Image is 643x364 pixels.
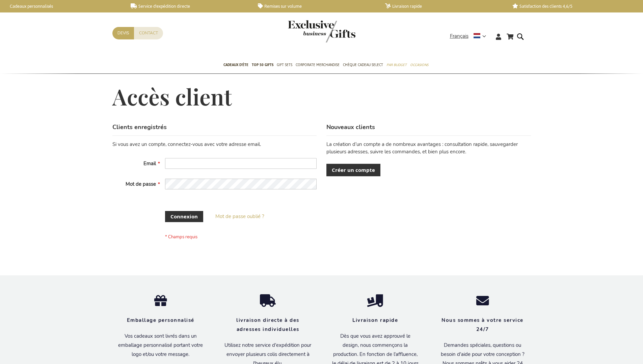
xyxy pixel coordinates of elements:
span: TOP 50 Gifts [252,61,273,68]
a: Satisfaction des clients 4,6/5 [512,3,629,9]
a: Créer un compte [326,164,380,176]
a: TOP 50 Gifts [252,57,273,74]
span: Par budget [386,61,407,68]
a: Remises sur volume [258,3,374,9]
span: Occasions [410,61,428,68]
a: Livraison rapide [385,3,502,9]
span: Mot de passe [126,181,156,187]
span: Accès client [112,82,232,111]
a: Corporate Merchandise [296,57,340,74]
span: Français [450,32,468,40]
span: Cadeaux D'Éte [223,61,248,68]
img: Exclusive Business gifts logo [288,20,355,42]
div: Si vous avez un compte, connectez-vous avec votre adresse email. [112,141,317,148]
span: Gift Sets [277,61,292,68]
p: Vos cadeaux sont livrés dans un emballage personnalisé portant votre logo et/ou votre message. [117,332,204,359]
span: Créer un compte [332,166,375,174]
a: Chèque Cadeau Select [343,57,383,74]
a: Par budget [386,57,407,74]
strong: Livraison rapide [352,317,398,324]
a: Cadeaux D'Éte [223,57,248,74]
strong: Nouveaux clients [326,123,375,131]
a: Cadeaux personnalisés [3,3,120,9]
input: Email [165,158,317,169]
strong: Clients enregistrés [112,123,167,131]
a: store logo [288,20,322,42]
strong: livraison directe à des adresses individuelles [236,317,299,333]
strong: Emballage personnalisé [127,317,194,324]
span: Email [143,160,156,167]
span: Connexion [170,213,198,220]
p: La création d’un compte a de nombreux avantages : consultation rapide, sauvegarder plusieurs adre... [326,141,531,155]
a: Devis [112,27,134,39]
a: Gift Sets [277,57,292,74]
a: Occasions [410,57,428,74]
a: Contact [134,27,163,39]
span: Corporate Merchandise [296,61,340,68]
span: Chèque Cadeau Select [343,61,383,68]
a: Mot de passe oublié ? [215,213,264,220]
strong: Nous sommes à votre service 24/7 [441,317,524,333]
a: Service d'expédition directe [131,3,247,9]
button: Connexion [165,211,203,222]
